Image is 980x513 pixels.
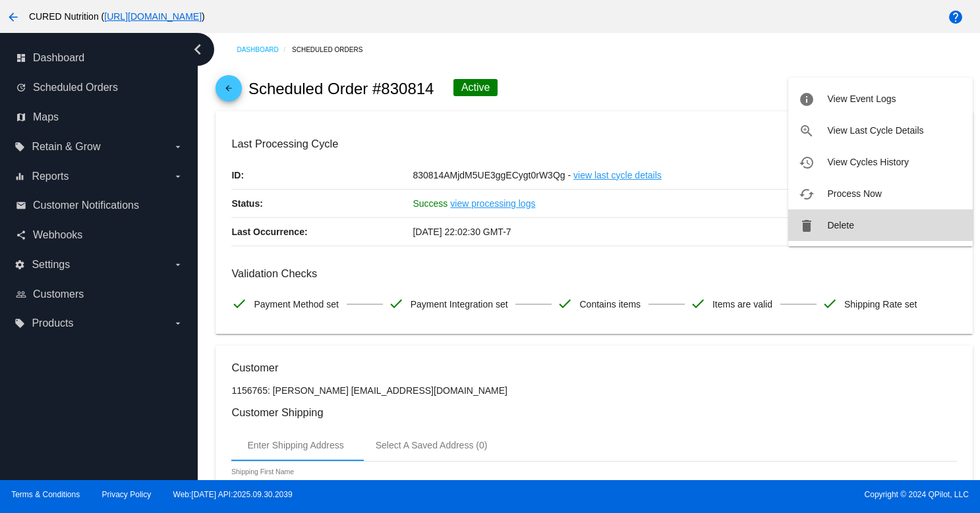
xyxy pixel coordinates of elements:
mat-icon: cached [799,186,815,202]
span: View Last Cycle Details [827,125,923,136]
span: View Cycles History [827,157,908,167]
span: View Event Logs [827,94,896,104]
mat-icon: history [799,155,815,171]
mat-icon: delete [799,218,815,234]
mat-icon: zoom_in [799,123,815,139]
mat-icon: info [799,92,815,107]
span: Process Now [827,188,881,199]
span: Delete [827,220,853,230]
